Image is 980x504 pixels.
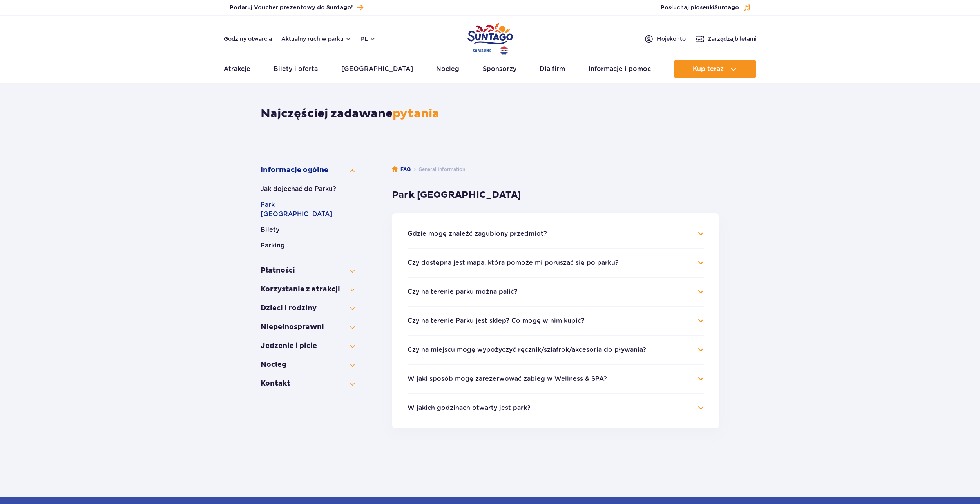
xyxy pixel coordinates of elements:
button: Jak dojechać do Parku? [261,184,355,194]
button: Kup teraz [674,60,756,78]
span: Zarządzaj biletami [708,35,757,43]
button: Parking [261,241,355,250]
a: Park of Poland [467,20,513,56]
button: Jedzenie i picie [261,341,355,351]
button: Czy dostępna jest mapa, która pomoże mi poruszać się po parku? [408,259,619,266]
a: FAQ [392,166,411,173]
button: Kontakt [261,379,355,388]
a: Bilety i oferta [274,60,318,78]
a: Dla firm [540,60,565,78]
button: Czy na terenie parku można palić? [408,288,518,295]
a: Mojekonto [644,34,686,44]
button: Nocleg [261,360,355,369]
button: Korzystanie z atrakcji [261,285,355,294]
a: Informacje i pomoc [589,60,651,78]
button: Płatności [261,266,355,275]
button: Aktualny ruch w parku [281,36,351,42]
button: Informacje ogólne [261,166,355,175]
button: Gdzie mogę znaleźć zagubiony przedmiot? [408,230,547,237]
button: Czy na miejscu mogę wypożyczyć ręcznik/szlafrok/akcesoria do pływania? [408,346,646,353]
a: Atrakcje [224,60,250,78]
button: Posłuchaj piosenkiSuntago [661,4,751,12]
span: Moje konto [657,35,686,43]
button: W jaki sposób mogę zarezerwować zabieg w Wellness & SPA? [408,375,607,382]
a: Podaruj Voucher prezentowy do Suntago! [230,2,363,13]
button: pl [361,35,376,43]
a: Zarządzajbiletami [695,34,757,44]
button: Dzieci i rodziny [261,304,355,313]
a: Sponsorzy [483,60,516,78]
span: Podaruj Voucher prezentowy do Suntago! [230,4,353,12]
button: Niepełno­sprawni [261,322,355,332]
button: Bilety [261,225,355,235]
li: General Information [411,166,465,173]
span: Posłuchaj piosenki [661,4,739,12]
button: Czy na terenie Parku jest sklep? Co mogę w nim kupić? [408,317,585,324]
a: Godziny otwarcia [224,35,272,43]
a: [GEOGRAPHIC_DATA] [341,60,413,78]
button: Park [GEOGRAPHIC_DATA] [261,200,355,219]
h3: Park [GEOGRAPHIC_DATA] [392,189,719,201]
span: pytania [393,106,439,121]
button: W jakich godzinach otwarty jest park? [408,404,531,411]
a: Nocleg [436,60,459,78]
span: Kup teraz [693,66,724,73]
span: Suntago [714,5,739,11]
h1: Najczęściej zadawane [261,107,719,121]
